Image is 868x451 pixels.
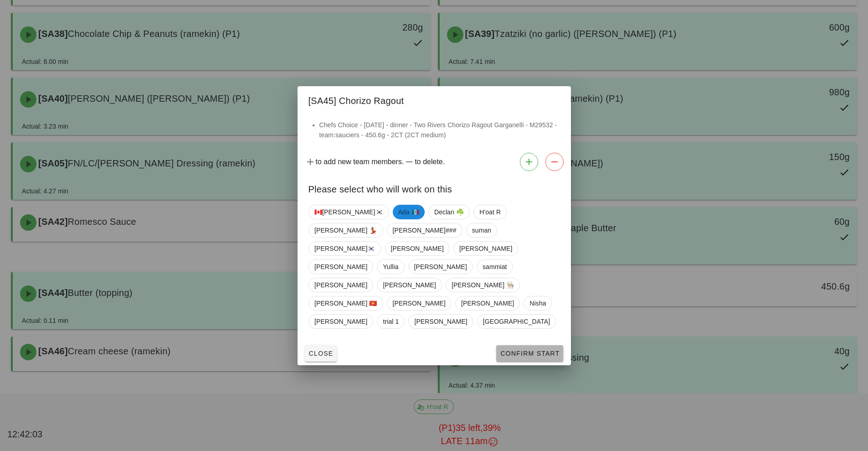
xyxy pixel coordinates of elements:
[496,345,563,362] button: Confirm Start
[414,260,467,274] span: [PERSON_NAME]
[483,315,550,328] span: [GEOGRAPHIC_DATA]
[451,278,514,292] span: [PERSON_NAME] 👨🏼‍🍳
[314,260,367,274] span: [PERSON_NAME]
[482,260,507,274] span: sammiat
[392,223,456,237] span: [PERSON_NAME]###
[298,175,571,201] div: Please select who will work on this
[472,223,491,237] span: suman
[479,205,501,219] span: H'oat R
[314,296,377,310] span: [PERSON_NAME] 🇻🇳
[314,278,367,292] span: [PERSON_NAME]
[308,350,334,357] span: Close
[500,350,560,357] span: Confirm Start
[383,315,399,328] span: trial 1
[461,296,514,310] span: [PERSON_NAME]
[305,345,337,362] button: Close
[314,315,367,328] span: [PERSON_NAME]
[414,315,467,328] span: [PERSON_NAME]
[314,242,375,255] span: [PERSON_NAME]🇰🇷
[314,205,383,219] span: 🇨🇦[PERSON_NAME]🇰🇷
[298,86,571,113] div: [SA45] Chorizo Ragout
[392,296,445,310] span: [PERSON_NAME]
[314,223,377,237] span: [PERSON_NAME] 💃🏽
[319,120,560,140] li: Chefs Choice - [DATE] - dinner - Two Rivers Chorizo Ragout Garganelli - M29532 - team:sauciers - ...
[298,149,571,175] div: to add new team members. to delete.
[383,278,436,292] span: [PERSON_NAME]
[398,205,419,219] span: Ada 🇲🇽
[383,260,398,274] span: Yullia
[459,242,512,255] span: [PERSON_NAME]
[434,205,463,219] span: Declan ☘️
[529,296,546,310] span: Nisha
[390,242,443,255] span: [PERSON_NAME]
